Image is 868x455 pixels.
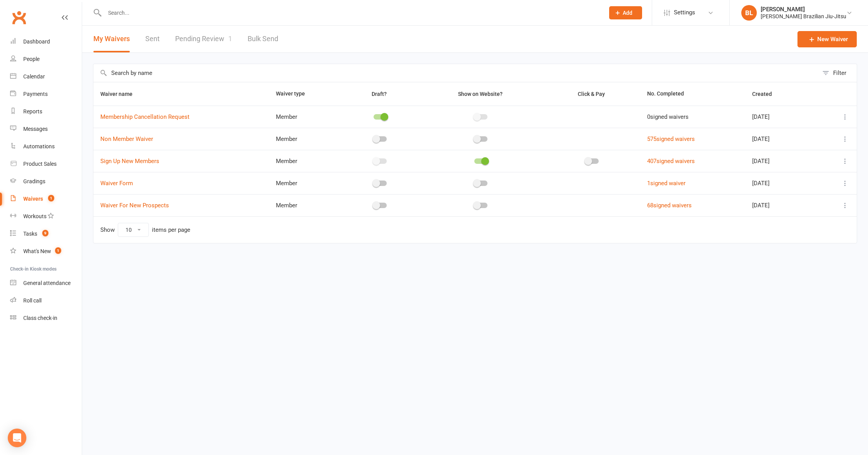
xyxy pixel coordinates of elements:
[100,180,133,187] a: Waiver Form
[23,73,45,80] div: Calendar
[647,113,689,120] span: 0 signed waivers
[23,91,48,97] div: Payments
[248,26,278,52] a: Bulk Send
[10,208,82,225] a: Workouts
[761,13,846,20] div: [PERSON_NAME] Brazilian Jiu-Jitsu
[23,143,55,149] div: Automations
[23,126,48,132] div: Messages
[818,64,857,82] button: Filter
[93,64,818,82] input: Search by name
[23,297,41,304] div: Roll call
[100,113,189,120] a: Membership Cancellation Request
[100,89,141,99] button: Waiver name
[10,190,82,208] a: Waivers 1
[745,194,817,216] td: [DATE]
[372,91,387,97] span: Draft?
[23,38,50,45] div: Dashboard
[23,315,57,321] div: Class check-in
[578,91,605,97] span: Click & Pay
[745,106,817,128] td: [DATE]
[647,158,695,165] a: 407signed waivers
[23,196,43,202] div: Waivers
[100,223,190,237] div: Show
[228,35,232,43] span: 1
[745,128,817,150] td: [DATE]
[647,202,692,209] a: 68signed waivers
[10,243,82,260] a: What's New1
[100,91,141,97] span: Waiver name
[100,135,153,142] a: Non Member Waiver
[100,158,159,165] a: Sign Up New Members
[10,274,82,292] a: General attendance kiosk mode
[752,89,780,99] button: Created
[752,91,780,97] span: Created
[23,280,71,286] div: General attendance
[10,50,82,68] a: People
[269,194,342,216] td: Member
[23,213,46,219] div: Workouts
[10,155,82,173] a: Product Sales
[761,6,846,13] div: [PERSON_NAME]
[23,231,37,237] div: Tasks
[365,89,395,99] button: Draft?
[647,180,685,187] a: 1signed waiver
[102,7,599,18] input: Search...
[833,68,846,78] div: Filter
[10,33,82,50] a: Dashboard
[10,309,82,327] a: Class kiosk mode
[269,128,342,150] td: Member
[797,31,857,47] a: New Waiver
[647,135,695,142] a: 575signed waivers
[10,173,82,190] a: Gradings
[269,82,342,106] th: Waiver type
[9,8,29,27] a: Clubworx
[745,172,817,194] td: [DATE]
[640,82,745,106] th: No. Completed
[458,91,503,97] span: Show on Website?
[175,26,232,52] a: Pending Review1
[269,172,342,194] td: Member
[745,150,817,172] td: [DATE]
[10,225,82,243] a: Tasks 9
[23,161,57,167] div: Product Sales
[23,108,42,115] div: Reports
[100,202,169,209] a: Waiver For New Prospects
[10,292,82,309] a: Roll call
[23,178,45,184] div: Gradings
[145,26,160,52] a: Sent
[674,4,695,21] span: Settings
[48,195,54,201] span: 1
[10,138,82,155] a: Automations
[152,227,190,233] div: items per page
[269,150,342,172] td: Member
[269,106,342,128] td: Member
[10,120,82,138] a: Messages
[571,89,613,99] button: Click & Pay
[10,68,82,85] a: Calendar
[55,247,61,254] span: 1
[609,6,642,19] button: Add
[23,56,40,62] div: People
[8,429,26,447] div: Open Intercom Messenger
[93,26,130,52] button: My Waivers
[23,248,51,254] div: What's New
[10,85,82,103] a: Payments
[42,230,48,236] span: 9
[623,10,632,16] span: Add
[741,5,757,21] div: BL
[10,103,82,120] a: Reports
[451,89,511,99] button: Show on Website?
